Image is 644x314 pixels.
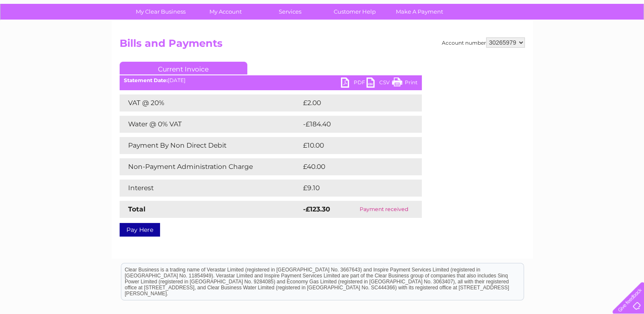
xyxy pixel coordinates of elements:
td: VAT @ 20% [120,94,301,111]
div: Account number [442,37,525,48]
b: Statement Date: [124,77,168,83]
a: Make A Payment [384,4,455,20]
a: Current Invoice [120,62,247,74]
td: Non-Payment Administration Charge [120,158,301,175]
a: Contact [587,36,608,43]
a: My Clear Business [126,4,196,20]
a: 0333 014 3131 [484,4,542,15]
strong: -£123.30 [303,205,330,213]
a: Blog [570,36,582,43]
strong: Total [128,205,146,213]
td: £10.00 [301,137,404,154]
td: -£184.40 [301,116,408,133]
a: Customer Help [320,4,390,20]
h2: Bills and Payments [120,37,525,54]
a: Pay Here [120,223,160,237]
td: £9.10 [301,180,401,197]
a: Energy [515,36,534,43]
td: Interest [120,180,301,197]
a: PDF [341,77,366,90]
a: Log out [616,36,636,43]
a: Services [255,4,325,20]
div: [DATE] [120,77,422,83]
a: Telecoms [539,36,565,43]
td: Water @ 0% VAT [120,116,301,133]
td: £2.00 [301,94,402,111]
td: £40.00 [301,158,405,175]
a: CSV [366,77,392,90]
a: My Account [190,4,260,20]
a: Print [392,77,418,90]
td: Payment received [346,201,422,218]
a: Water [494,36,510,43]
img: logo.png [23,22,66,48]
td: Payment By Non Direct Debit [120,137,301,154]
div: Clear Business is a trading name of Verastar Limited (registered in [GEOGRAPHIC_DATA] No. 3667643... [121,5,524,41]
